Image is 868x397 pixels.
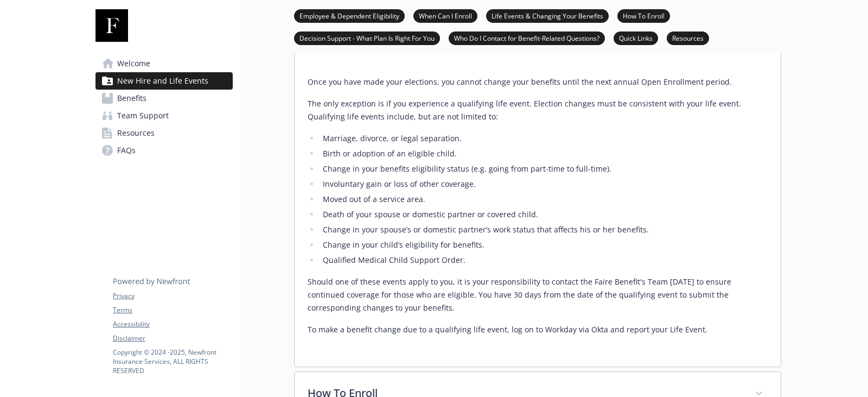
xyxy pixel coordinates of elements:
a: Welcome [95,55,233,72]
p: Copyright © 2024 - 2025 , Newfront Insurance Services, ALL RIGHTS RESERVED [113,348,232,375]
a: Disclaimer [113,333,232,343]
span: FAQs [117,142,136,159]
p: Once you have made your elections, you cannot change your benefits until the next annual Open Enr... [308,75,768,89]
a: Team Support [95,107,233,124]
span: New Hire and Life Events [117,72,208,90]
p: Should one of these events apply to you, it is your responsibility to contact the Faire Benefit's... [308,275,768,314]
a: Life Events & Changing Your Benefits [486,10,609,21]
li: Marriage, divorce, or legal separation. [320,132,768,145]
a: Accessibility [113,319,232,329]
span: Welcome [117,55,150,72]
li: Moved out of a service area. [320,193,768,206]
a: Benefits [95,90,233,107]
li: Involuntary gain or loss of other coverage. [320,178,768,191]
a: How To Enroll [617,10,670,21]
p: To make a benefit change due to a qualifying life event, log on to Workday via Okta and report yo... [308,323,768,336]
a: Decision Support - What Plan Is Right For You [294,33,440,43]
a: Who Do I Contact for Benefit-Related Questions? [449,33,605,43]
a: Quick Links [614,33,658,43]
li: Change in your benefits eligibility status (e.g. going from part-time to full-time). [320,162,768,175]
li: Birth or adoption of an eligible child. [320,147,768,160]
li: Qualified Medical Child Support Order. [320,254,768,267]
a: Employee & Dependent Eligibility [294,10,405,21]
a: Terms [113,305,232,315]
li: Change in your spouse’s or domestic partner’s work status that affects his or her benefits. [320,223,768,236]
a: Resources [95,124,233,142]
span: Benefits [117,90,146,107]
div: Life Events & Changing Your Benefits [295,67,781,367]
li: Death of your spouse or domestic partner or covered child. [320,208,768,221]
a: Privacy [113,291,232,301]
span: Resources [117,124,155,142]
a: Resources [667,33,709,43]
a: When Can I Enroll [413,10,477,21]
a: New Hire and Life Events [95,72,233,90]
li: Change in your child’s eligibility for benefits. [320,238,768,251]
a: FAQs [95,142,233,159]
span: Team Support [117,107,169,124]
p: The only exception is if you experience a qualifying life event. Election changes must be consist... [308,97,768,123]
